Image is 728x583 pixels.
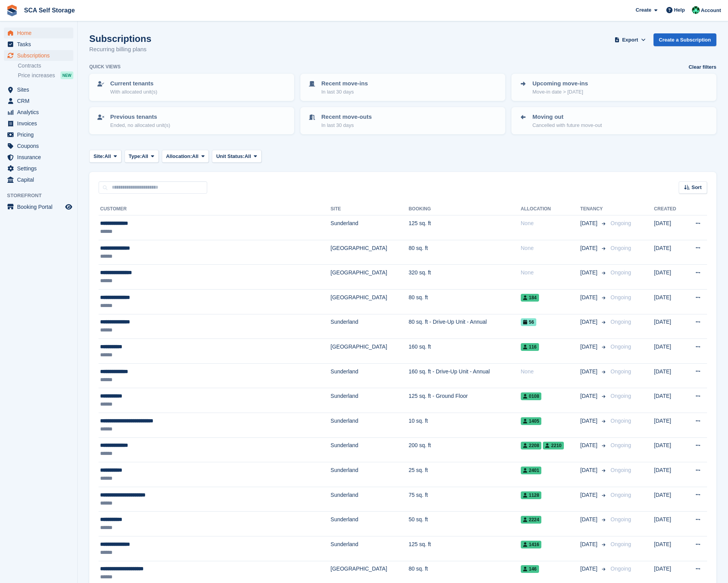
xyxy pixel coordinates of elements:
[610,245,631,251] span: Ongoing
[580,269,599,277] span: [DATE]
[654,314,685,339] td: [DATE]
[613,33,647,46] button: Export
[4,39,73,50] a: menu
[654,265,685,290] td: [DATE]
[521,343,539,351] span: 116
[521,294,539,302] span: 184
[654,487,685,512] td: [DATE]
[610,492,631,498] span: Ongoing
[580,318,599,326] span: [DATE]
[521,417,542,425] span: 1405
[89,45,151,54] p: Recurring billing plans
[18,72,55,79] span: Price increases
[610,566,631,572] span: Ongoing
[580,203,607,215] th: Tenancy
[104,153,111,160] span: All
[674,6,685,14] span: Help
[331,240,409,265] td: [GEOGRAPHIC_DATA]
[654,203,685,215] th: Created
[166,153,192,160] span: Allocation:
[622,36,638,44] span: Export
[301,108,504,134] a: Recent move-outs In last 30 days
[4,163,73,174] a: menu
[331,215,409,240] td: Sunderland
[512,75,716,100] a: Upcoming move-ins Move-in date > [DATE]
[521,516,542,524] span: 2224
[701,7,721,14] span: Account
[654,536,685,561] td: [DATE]
[580,219,599,227] span: [DATE]
[331,462,409,487] td: Sunderland
[654,437,685,462] td: [DATE]
[654,512,685,536] td: [DATE]
[17,39,64,50] span: Tasks
[409,413,521,437] td: 10 sq. ft
[17,174,64,185] span: Capital
[17,107,64,118] span: Analytics
[331,203,409,215] th: Site
[580,343,599,351] span: [DATE]
[521,541,542,548] span: 1416
[610,294,631,300] span: Ongoing
[654,413,685,437] td: [DATE]
[409,314,521,339] td: 80 sq. ft - Drive-Up Unit - Annual
[4,129,73,140] a: menu
[409,363,521,388] td: 160 sq. ft - Drive-Up Unit - Annual
[4,107,73,118] a: menu
[654,388,685,413] td: [DATE]
[17,129,64,140] span: Pricing
[521,219,581,227] div: None
[580,244,599,252] span: [DATE]
[610,442,631,448] span: Ongoing
[409,203,521,215] th: Booking
[580,293,599,302] span: [DATE]
[654,215,685,240] td: [DATE]
[17,141,64,151] span: Coupons
[4,95,73,106] a: menu
[521,269,581,277] div: None
[17,28,64,38] span: Home
[7,192,77,200] span: Storefront
[110,113,170,121] p: Previous tenants
[4,84,73,95] a: menu
[110,121,170,129] p: Ended, no allocated unit(s)
[64,202,73,212] a: Preview store
[331,437,409,462] td: Sunderland
[321,121,372,129] p: In last 30 days
[17,95,64,106] span: CRM
[129,153,142,160] span: Type:
[409,437,521,462] td: 200 sq. ft
[610,541,631,547] span: Ongoing
[162,150,209,163] button: Allocation: All
[654,339,685,364] td: [DATE]
[244,153,251,160] span: All
[521,318,536,326] span: 56
[532,79,588,88] p: Upcoming move-ins
[142,153,148,160] span: All
[521,368,581,376] div: None
[532,88,588,96] p: Move-in date > [DATE]
[321,79,368,88] p: Recent move-ins
[331,314,409,339] td: Sunderland
[90,75,293,100] a: Current tenants With allocated unit(s)
[610,467,631,473] span: Ongoing
[580,441,599,449] span: [DATE]
[521,565,539,573] span: 146
[610,220,631,226] span: Ongoing
[409,536,521,561] td: 125 sq. ft
[580,515,599,524] span: [DATE]
[17,50,64,61] span: Subscriptions
[653,33,716,46] a: Create a Subscription
[212,150,261,163] button: Unit Status: All
[110,79,157,88] p: Current tenants
[521,244,581,252] div: None
[580,565,599,573] span: [DATE]
[636,6,651,14] span: Create
[610,368,631,375] span: Ongoing
[409,240,521,265] td: 80 sq. ft
[409,215,521,240] td: 125 sq. ft
[331,536,409,561] td: Sunderland
[4,174,73,185] a: menu
[543,442,564,449] span: 2210
[409,289,521,314] td: 80 sq. ft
